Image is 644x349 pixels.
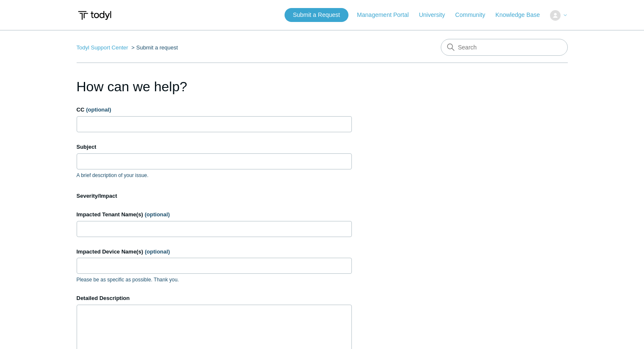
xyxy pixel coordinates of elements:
label: Subject [77,143,352,151]
span: (optional) [145,248,170,255]
li: Submit a request [130,44,178,51]
li: Todyl Support Center [77,44,130,51]
label: CC [77,106,352,114]
a: Management Portal [357,11,417,19]
label: Impacted Device Name(s) [77,248,352,256]
a: Knowledge Base [495,11,548,19]
a: Todyl Support Center [77,44,128,51]
label: Impacted Tenant Name(s) [77,210,352,219]
p: A brief description of your issue. [77,172,352,179]
a: Submit a Request [285,8,348,22]
img: Todyl Support Center Help Center home page [77,8,113,23]
label: Severity/Impact [77,192,352,200]
span: (optional) [86,106,111,113]
label: Detailed Description [77,294,352,303]
p: Please be as specific as possible. Thank you. [77,276,352,284]
a: Community [455,11,494,19]
h1: How can we help? [77,76,352,97]
a: University [419,11,453,19]
span: (optional) [145,211,170,218]
input: Search [441,39,568,56]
